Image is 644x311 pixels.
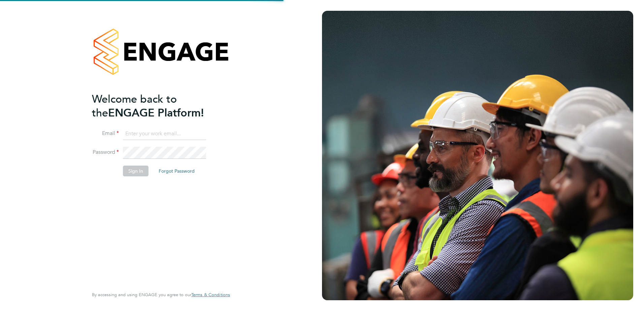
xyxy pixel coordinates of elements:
label: Password [92,149,119,156]
span: Welcome back to the [92,93,177,119]
span: By accessing and using ENGAGE you agree to our [92,292,230,298]
button: Forgot Password [153,166,200,176]
h2: ENGAGE Platform! [92,92,223,120]
input: Enter your work email... [123,128,206,140]
a: Terms & Conditions [191,292,230,298]
button: Sign In [123,166,149,176]
label: Email [92,130,119,137]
